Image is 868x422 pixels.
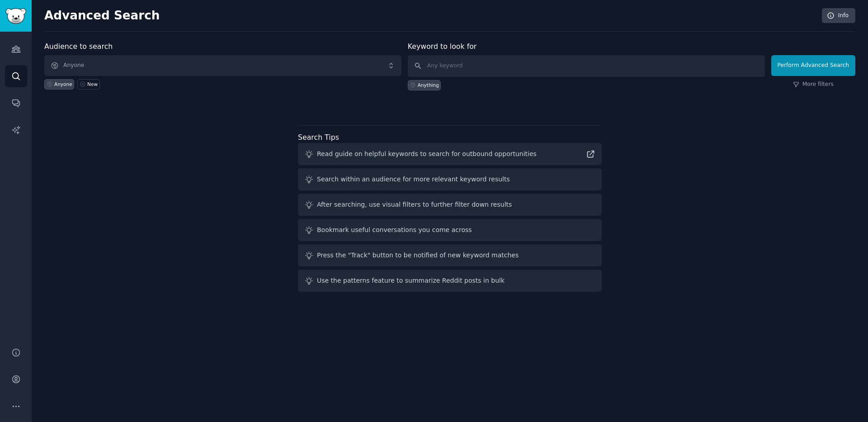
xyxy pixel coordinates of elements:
button: Perform Advanced Search [771,55,855,76]
h2: Advanced Search [44,9,817,23]
div: Press the "Track" button to be notified of new keyword matches [317,251,519,260]
label: Search Tips [298,133,339,142]
input: Any keyword [408,55,765,77]
div: Anyone [54,81,72,87]
button: Anyone [44,55,401,76]
label: Audience to search [44,42,113,51]
div: Anything [418,82,439,88]
div: Bookmark useful conversations you come across [317,225,472,235]
a: More filters [793,81,834,89]
div: Search within an audience for more relevant keyword results [317,175,510,184]
a: Info [822,8,855,24]
div: Use the patterns feature to summarize Reddit posts in bulk [317,276,505,285]
div: New [87,81,98,87]
div: After searching, use visual filters to further filter down results [317,200,512,209]
div: Read guide on helpful keywords to search for outbound opportunities [317,149,537,159]
img: GummySearch logo [5,8,26,24]
label: Keyword to look for [408,42,477,51]
a: New [77,79,99,90]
